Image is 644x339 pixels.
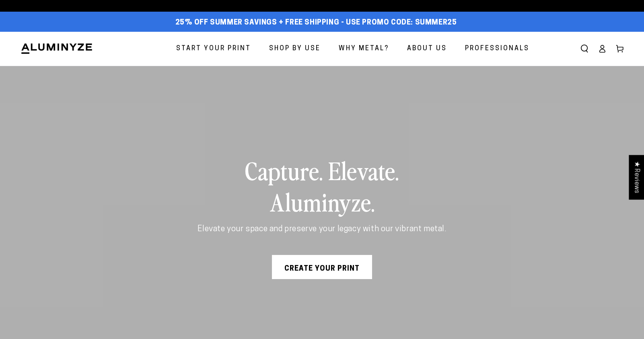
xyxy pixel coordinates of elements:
a: About Us [401,38,453,60]
span: 25% off Summer Savings + Free Shipping - Use Promo Code: SUMMER25 [175,18,457,27]
a: Create Your Print [272,255,372,279]
span: Why Metal? [339,43,389,55]
span: Shop By Use [269,43,321,55]
a: Why Metal? [333,38,395,60]
p: Elevate your space and preserve your legacy with our vibrant metal. [195,224,449,235]
span: About Us [407,43,447,55]
div: Click to open Judge.me floating reviews tab [629,155,644,199]
a: Shop By Use [263,38,327,60]
summary: Search our site [576,40,593,58]
h2: Capture. Elevate. Aluminyze. [195,154,449,217]
a: Start Your Print [170,38,257,60]
img: Aluminyze [21,43,93,55]
span: Start Your Print [176,43,251,55]
a: Professionals [459,38,535,60]
span: Professionals [465,43,529,55]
